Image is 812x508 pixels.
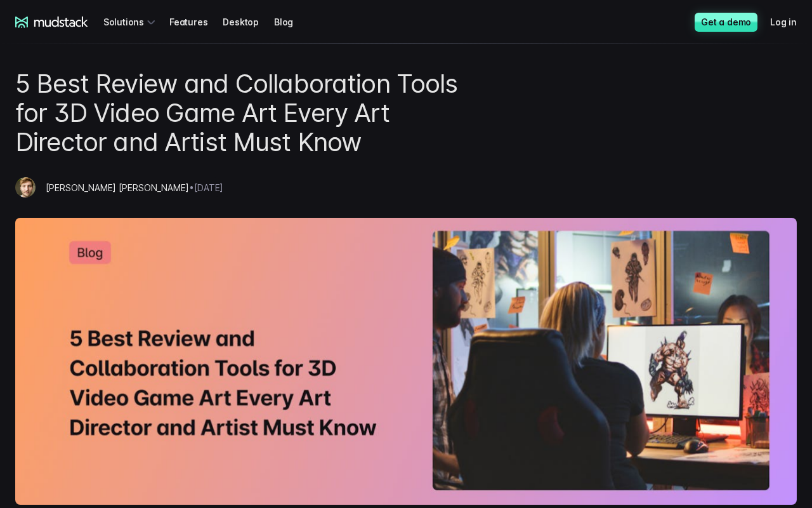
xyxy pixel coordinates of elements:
[223,10,274,34] a: Desktop
[103,10,159,34] div: Solutions
[15,17,88,28] a: mudstack logo
[695,13,757,32] a: Get a demo
[46,182,189,193] span: [PERSON_NAME] [PERSON_NAME]
[169,10,223,34] a: Features
[770,10,812,34] a: Log in
[15,177,36,197] img: Mazze Whiteley
[274,10,308,34] a: Blog
[189,182,223,193] span: • [DATE]
[15,69,473,157] h1: 5 Best Review and Collaboration Tools for 3D Video Game Art Every Art Director and Artist Must Know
